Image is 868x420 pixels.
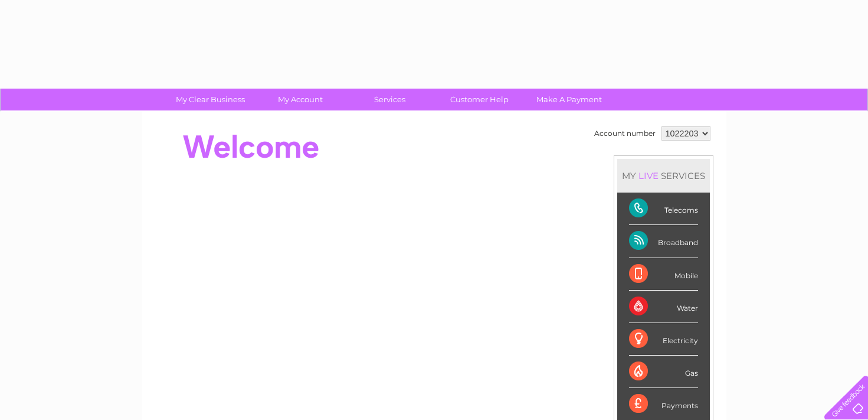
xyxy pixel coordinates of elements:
a: Make A Payment [520,89,618,110]
div: Gas [629,356,698,388]
a: Customer Help [431,89,528,110]
div: MY SERVICES [617,159,710,193]
td: Account number [591,123,659,144]
a: My Clear Business [162,89,259,110]
a: Services [341,89,438,110]
div: Telecoms [629,193,698,225]
div: Mobile [629,258,698,291]
div: Payments [629,388,698,420]
div: Electricity [629,323,698,356]
div: LIVE [636,170,661,181]
div: Broadband [629,225,698,258]
div: Water [629,291,698,323]
a: My Account [251,89,349,110]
